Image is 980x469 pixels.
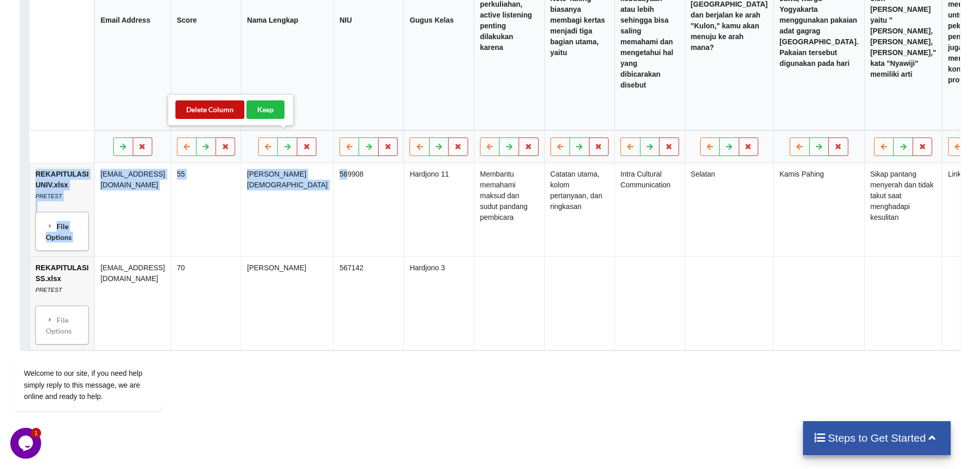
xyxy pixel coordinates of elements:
[30,163,94,256] td: REKAPITULASI UNIV.xlsx
[614,163,685,256] td: Intra Cultural Communication
[10,266,195,423] iframe: chat widget
[39,215,85,248] div: File Options
[95,256,171,350] td: [EMAIL_ADDRESS][DOMAIN_NAME]
[175,100,244,119] button: Delete Column
[246,100,284,119] button: Keep
[241,256,334,350] td: [PERSON_NAME]
[30,256,94,350] td: REKAPITULASI SS.xlsx
[333,256,404,350] td: 567142
[474,163,544,256] td: Membantu memahami maksud dan sudut pandang pembicara
[544,163,615,256] td: Catatan utama, kolom pertanyaan, dan ringkasan
[241,163,334,256] td: [PERSON_NAME][DEMOGRAPHIC_DATA]
[774,163,864,256] td: Kamis Pahing
[333,163,404,256] td: 569908
[95,163,171,256] td: [EMAIL_ADDRESS][DOMAIN_NAME]
[10,428,43,459] iframe: chat widget
[404,163,474,256] td: Hardjono 11
[171,256,241,350] td: 70
[813,431,940,444] h4: Steps to Get Started
[35,193,62,199] i: PRETEST
[864,163,942,256] td: Sikap pantang menyerah dan tidak takut saat menghadapi kesulitan
[171,163,241,256] td: 55
[685,163,774,256] td: Selatan
[404,256,474,350] td: Hardjono 3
